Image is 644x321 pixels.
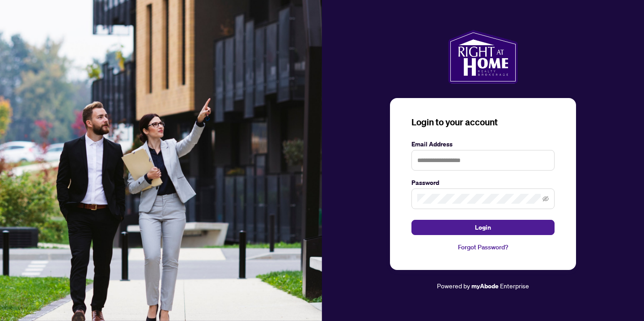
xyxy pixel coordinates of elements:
[411,116,555,128] h3: Login to your account
[437,282,470,290] span: Powered by
[448,30,517,84] img: ma-logo
[411,178,555,188] label: Password
[500,282,529,290] span: Enterprise
[475,220,491,235] span: Login
[542,196,549,202] span: eye-invisible
[411,242,555,252] a: Forgot Password?
[411,220,555,235] button: Login
[471,281,499,291] a: myAbode
[411,139,555,149] label: Email Address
